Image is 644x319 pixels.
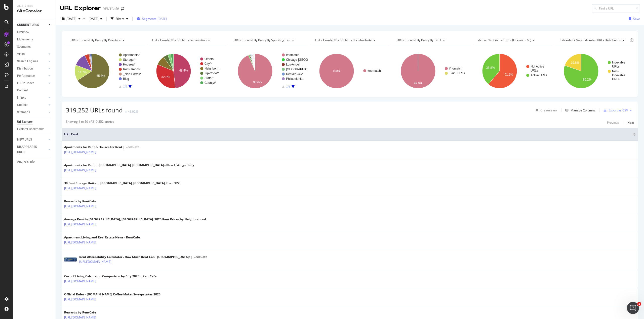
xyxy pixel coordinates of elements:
button: Previous [607,119,619,125]
a: DISAPPEARED URLS [17,144,47,155]
div: Next [627,120,634,125]
iframe: Intercom live chat [627,302,639,314]
div: SiteCrawler [17,8,52,14]
a: Distribution [17,66,47,71]
div: Performance [17,73,35,79]
div: NEW URLS [17,137,32,142]
span: Active / Not Active URLs (organic - all) [478,38,531,42]
button: Segments[DATE] [135,15,169,23]
text: Non- [612,70,619,73]
img: Equal [125,111,127,112]
text: 99.9% [414,82,422,85]
text: Zip-Code/* [205,72,219,75]
text: 38.8% [486,66,495,70]
svg: A chart. [66,49,145,93]
a: Segments [17,44,52,49]
a: Url Explorer [17,119,52,124]
text: #nomatch [449,67,462,70]
a: Sitemaps [17,110,47,115]
button: Next [627,119,634,125]
div: Apartment Living and Real Estate News - RentCafe [64,235,140,240]
a: HTTP Codes [17,81,47,86]
div: Analysis Info [17,159,35,164]
svg: A chart. [147,49,226,93]
text: URLs [531,69,538,72]
div: Apartments for Rent & Houses for Rent | RentCafe [64,145,139,149]
text: Not Active [531,65,544,68]
text: 80.2% [583,78,591,81]
text: 48.4% [179,69,188,72]
span: URLs Crawled By Botify By portalwebsite [315,38,372,42]
div: Visits [17,51,25,57]
h4: URLs Crawled By Botify By geolocation [151,36,222,44]
div: Cost of Living Calculator. Comparison by City 2025 | RentCafe [64,274,156,279]
text: Blog [123,77,129,81]
a: [URL][DOMAIN_NAME] [64,204,96,209]
a: [URL][DOMAIN_NAME] [64,222,96,227]
div: Movements [17,37,33,42]
div: Sitemaps [17,110,30,115]
div: A chart. [229,49,308,93]
text: Denver-CO/* [286,72,303,76]
text: 32.8% [161,75,170,79]
button: Save [627,15,640,23]
h4: URLs Crawled By Botify By portalwebsite [314,36,385,44]
text: Apartments/* [123,53,141,57]
span: 2025 Sep. 4th [67,17,76,21]
svg: A chart. [392,49,471,93]
text: Neighborh… [205,67,221,70]
div: Previous [607,120,619,125]
div: [DATE] [158,17,167,21]
div: Outlinks [17,102,28,108]
div: Save [633,17,640,21]
a: [URL][DOMAIN_NAME] [64,297,96,302]
button: [DATE] [60,15,83,23]
span: URLs Crawled By Botify By tier1 [397,38,441,42]
div: Search Engines [17,59,38,64]
span: Segments [142,17,156,21]
text: Chicago-[GEOGRAPHIC_DATA]/* [286,58,332,61]
a: [URL][DOMAIN_NAME] [79,259,111,264]
h4: URLs Crawled By Botify By tier1 [396,36,466,44]
a: CURRENT URLS [17,22,47,28]
a: Explorer Bookmarks [17,126,52,132]
button: Export as CSV [601,106,628,114]
span: URLs Crawled By Botify By pagetype [71,38,121,42]
a: Content [17,88,52,93]
text: Rent-Trends [123,68,140,71]
span: URLs Crawled By Botify By specific_cities [234,38,291,42]
div: CURRENT URLS [17,22,39,28]
span: 2025 Jul. 29th [87,17,98,21]
div: Segments [17,44,31,49]
div: Distribution [17,66,33,71]
text: #nomatch [368,69,381,73]
a: Inlinks [17,95,47,100]
div: DISAPPEARED URLS [17,144,43,155]
a: Performance [17,73,47,79]
span: URL Card [64,132,632,137]
svg: A chart. [555,49,634,93]
input: Find a URL [592,4,640,13]
div: Apartments for Rent in [GEOGRAPHIC_DATA], [GEOGRAPHIC_DATA] - New Listings Daily [64,163,194,167]
div: Showing 1 to 50 of 319,252 entries [66,119,114,125]
button: Manage Columns [563,107,595,113]
text: URLs [612,65,620,68]
a: [URL][DOMAIN_NAME] [64,186,96,191]
text: State/* [205,76,214,80]
div: arrow-right-arrow-left [121,7,124,11]
div: 30 Best Storage Units in [GEOGRAPHIC_DATA], [GEOGRAPHIC_DATA], from $22 [64,181,180,185]
text: 65.8% [96,74,105,78]
text: Active URLs [531,74,547,77]
div: A chart. [310,49,389,93]
a: Outlinks [17,102,47,108]
text: Indexable [612,74,625,77]
text: City/* [205,62,212,66]
text: #nomatch [286,53,299,57]
a: Movements [17,37,52,42]
text: Philadelphi… [286,77,304,81]
div: HTTP Codes [17,81,34,86]
div: Analytics [17,4,52,8]
text: Indexable [612,61,625,64]
a: Overview [17,30,52,35]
